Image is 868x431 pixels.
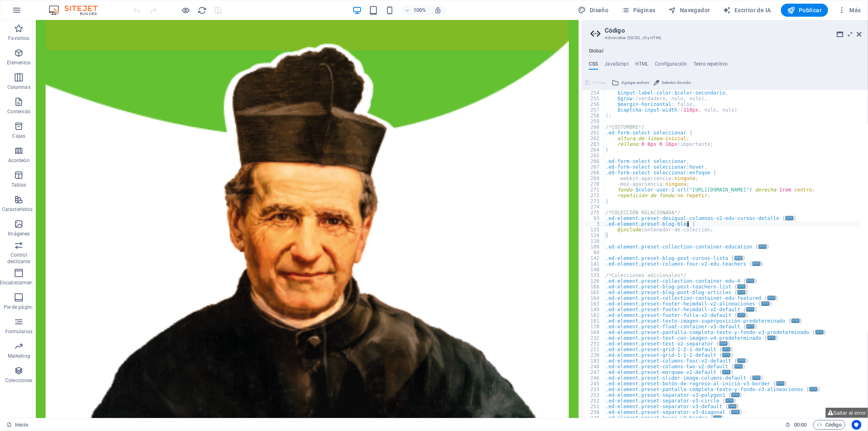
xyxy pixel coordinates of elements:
font: ... [735,365,744,371]
font: 220 [590,352,599,358]
font: Texto repetitivo [693,61,728,67]
font: 254 [590,90,599,96]
font: 93 [593,215,599,221]
font: Elementos [7,60,31,66]
font: ... [768,297,777,302]
font: 265 [590,153,599,158]
font: ... [729,405,738,411]
font: ... [747,279,756,285]
font: 109 [590,244,599,250]
font: Código [605,27,625,34]
font: 133 [590,273,599,278]
font: 124 [590,233,599,238]
font: 232 [590,335,599,341]
font: Publicar [799,7,822,13]
font: 264 [590,147,599,153]
font: Marketing [8,353,30,359]
font: 149 [590,307,599,312]
font: 126 [590,278,599,284]
font: ... [738,314,747,319]
a: Haga clic para cancelar la selección. Haga doble clic para abrir Páginas. [7,420,28,430]
button: Más [835,4,864,17]
font: 262 [590,136,599,141]
font: 3 [597,221,599,227]
button: recargar [197,5,207,15]
font: 257 [590,107,599,113]
font: 231 [590,341,599,347]
font: Cajas [13,133,26,139]
font: 273 [590,198,599,204]
font: 125 [590,227,599,233]
font: Páginas [633,7,656,13]
font: Colecciones [5,378,32,383]
font: 221 [590,347,599,352]
font: Administrar (S)CSS, JS y HTML [605,35,662,40]
font: ... [726,399,735,405]
font: 251 [590,404,599,409]
button: Diseño [575,4,612,17]
font: Configuración [655,61,687,67]
h6: Tiempo de sesión [785,420,807,430]
font: Global [589,48,603,54]
font: ... [768,336,777,342]
button: Selector de color [652,78,692,88]
font: Características [2,207,36,212]
font: Control deslizante [7,252,30,264]
font: 183 [590,358,599,364]
font: ... [735,257,744,262]
font: ... [747,308,756,314]
font: ... [732,394,741,399]
button: Centrados en el usuario [852,420,861,430]
font: ... [792,319,801,325]
font: 255 [590,96,599,101]
font: ... [738,291,747,297]
font: 249 [590,415,599,421]
font: ... [723,371,732,376]
font: Favoritos [8,35,29,41]
font: 181 [590,318,599,324]
button: Agregar archivo [610,78,651,88]
font: 272 [590,193,599,198]
i: Recargar página [198,6,207,15]
font: 164 [590,295,599,301]
font: 141 [590,261,599,267]
font: 248 [590,364,599,369]
font: 259 [590,119,599,124]
font: JavaScript [605,61,629,67]
button: Escritor de IA [720,4,774,17]
font: Acordeón [8,158,30,163]
font: 252 [590,398,599,404]
font: 00:00 [794,422,807,428]
button: Navegador [665,4,713,17]
button: Saltar al error [826,408,868,418]
font: Contenido [7,109,31,114]
font: ... [723,348,732,354]
i: Al cambiar el tamaño, se ajusta automáticamente el nivel de zoom para adaptarse al dispositivo el... [434,7,442,14]
font: 233 [590,387,599,392]
font: Columnas [7,84,31,90]
button: Código [813,420,845,430]
font: 271 [590,187,599,193]
font: 247 [590,369,599,375]
font: ... [738,359,747,365]
font: ... [762,302,771,308]
font: 245 [590,381,599,387]
font: 267 [590,164,599,170]
font: Código [825,422,842,428]
font: Formularios [5,329,33,334]
font: 100% [413,7,426,13]
font: HTML [635,61,649,67]
font: 256 [590,101,599,107]
font: Escritor de IA [735,7,771,13]
button: Páginas [619,4,659,17]
font: Navegador [680,7,710,13]
font: Más [850,7,861,13]
button: 100% [401,5,430,15]
font: ... [723,354,732,359]
font: 110 [590,238,599,244]
font: 170 [590,324,599,330]
font: Selector de color [662,80,691,85]
font: CSS [589,61,598,67]
font: 165 [590,290,599,295]
font: ... [786,217,795,222]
